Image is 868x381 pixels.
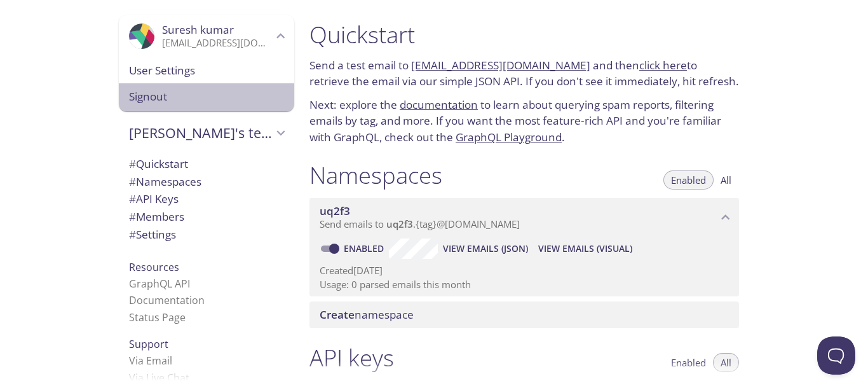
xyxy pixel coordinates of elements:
[129,337,168,351] span: Support
[129,174,201,189] span: Namespaces
[533,239,637,259] button: View Emails (Visual)
[129,62,284,79] span: User Settings
[713,170,739,190] button: All
[129,227,136,242] span: #
[309,301,739,328] div: Create namespace
[438,239,533,259] button: View Emails (JSON)
[320,307,414,322] span: namespace
[400,97,478,112] a: documentation
[119,116,294,149] div: Suresh's team
[342,242,389,254] a: Enabled
[309,198,739,237] div: uq2f3 namespace
[129,124,273,142] span: [PERSON_NAME]'s team
[129,354,172,368] a: Via Email
[639,58,687,73] a: click here
[320,278,729,291] p: Usage: 0 parsed emails this month
[119,155,294,173] div: Quickstart
[713,353,739,372] button: All
[309,343,394,372] h1: API keys
[129,156,136,171] span: #
[386,218,413,230] span: uq2f3
[320,264,729,277] p: Created [DATE]
[309,20,739,49] h1: Quickstart
[129,191,179,206] span: API Keys
[411,58,590,73] a: [EMAIL_ADDRESS][DOMAIN_NAME]
[129,156,188,171] span: Quickstart
[119,83,294,111] div: Signout
[817,336,855,375] iframe: Help Scout Beacon - Open
[129,277,190,291] a: GraphQL API
[538,241,632,256] span: View Emails (Visual)
[129,293,205,307] a: Documentation
[309,97,739,146] p: Next: explore the to learn about querying spam reports, filtering emails by tag, and more. If you...
[129,209,184,224] span: Members
[320,307,355,322] span: Create
[119,190,294,208] div: API Keys
[443,241,528,256] span: View Emails (JSON)
[129,88,284,105] span: Signout
[663,353,714,372] button: Enabled
[129,174,136,189] span: #
[162,22,234,37] span: Suresh kumar
[309,161,442,190] h1: Namespaces
[129,227,176,242] span: Settings
[456,130,562,144] a: GraphQL Playground
[119,226,294,244] div: Team Settings
[119,15,294,57] div: Suresh kumar
[320,204,350,218] span: uq2f3
[320,218,520,230] span: Send emails to . {tag} @[DOMAIN_NAME]
[129,209,136,224] span: #
[119,208,294,226] div: Members
[129,191,136,206] span: #
[119,57,294,84] div: User Settings
[119,173,294,191] div: Namespaces
[663,170,714,190] button: Enabled
[162,37,273,50] p: [EMAIL_ADDRESS][DOMAIN_NAME]
[129,260,179,274] span: Resources
[129,310,186,324] a: Status Page
[309,57,739,90] p: Send a test email to and then to retrieve the email via our simple JSON API. If you don't see it ...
